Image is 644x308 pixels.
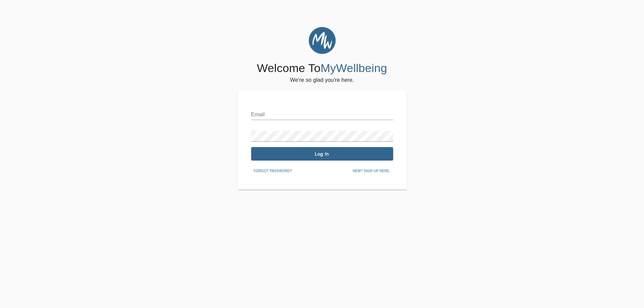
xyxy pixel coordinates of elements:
a: Forgot password? [251,168,295,173]
h6: We're so glad you're here. [290,75,354,85]
img: MyWellbeing [309,27,336,54]
button: Log In [251,147,393,161]
span: MyWellbeing [320,62,387,74]
button: Forgot password? [251,166,295,176]
button: New? Sign up here. [350,166,393,176]
span: Log In [254,151,390,157]
h4: Welcome To [257,61,387,75]
span: Forgot password? [254,168,292,174]
span: New? Sign up here. [353,168,390,174]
